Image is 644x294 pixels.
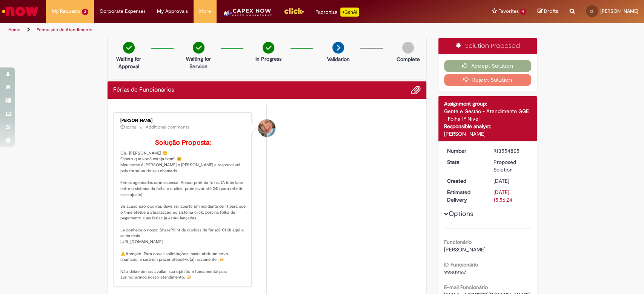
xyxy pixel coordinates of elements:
span: [PERSON_NAME] [444,246,486,253]
span: 99809167 [444,269,466,276]
p: Waiting for Service [180,55,217,70]
time: 22/09/2025 11:56:20 [493,178,509,184]
span: 9 [520,9,526,15]
a: Formulário de Atendimento [37,27,92,33]
img: ServiceNow [1,4,40,19]
p: Olá [PERSON_NAME] 😉 Espero que você esteja bem!! 😊 Meu nome é [PERSON_NAME] e [PERSON_NAME] a res... [120,139,246,280]
button: Add attachments [411,85,421,95]
span: [PERSON_NAME] [600,8,638,14]
span: Drafts [544,8,558,15]
img: img-circle-grey.png [402,42,414,54]
span: My Requests [52,8,80,15]
div: 22/09/2025 11:56:20 [493,177,529,185]
div: Proposed Solution [493,158,529,173]
p: Waiting for Approval [111,55,147,70]
span: CF [590,9,594,14]
p: Validation [327,55,349,63]
div: [PERSON_NAME] [120,118,246,123]
span: More [199,8,211,15]
a: Drafts [538,8,558,15]
button: Accept Solution [444,60,531,72]
button: Reject Solution [444,74,531,86]
div: Padroniza [315,8,359,17]
div: Jacqueline Andrade Galani [258,119,275,137]
p: Complete [396,55,420,63]
div: [PERSON_NAME] [444,130,531,138]
small: Additional comments [146,124,189,130]
img: check-circle-green.png [193,42,204,54]
div: Assignment group: [444,100,531,107]
span: [DATE] [493,178,509,184]
a: Home [8,27,20,33]
b: E-mail Funcionário [444,284,488,291]
dt: State [441,158,488,166]
img: check-circle-green.png [123,42,135,54]
h2: Férias de Funcionários Ticket history [113,87,174,93]
span: My Approvals [157,8,188,15]
img: check-circle-green.png [263,42,274,54]
dt: Number [441,147,488,155]
div: Gente e Gestão - Atendimento GGE - Folha 1º Nível [444,107,531,122]
ul: Page breadcrumbs [6,23,424,37]
time: 24/09/2025 15:14:54 [126,125,136,130]
div: [DATE] 15:56:24 [493,188,529,204]
div: Responsible analyst: [444,122,531,130]
p: +GenAi [340,8,359,17]
img: arrow-next.png [332,42,344,54]
span: [DATE] [126,125,136,130]
dt: Estimated Delivery [441,188,488,204]
b: Solução Proposta: [155,138,211,147]
span: Corporate Expenses [100,8,146,15]
b: Funcionário [444,239,472,245]
div: R13554805 [493,147,529,155]
dt: Created [441,177,488,185]
span: Favorites [498,8,518,15]
img: CapexLogo5.png [222,8,272,23]
b: ID Funcionário [444,261,478,268]
div: Solution Proposed [438,38,537,54]
p: In Progress [255,55,281,63]
span: 2 [82,9,88,15]
img: click_logo_yellow_360x200.png [284,5,304,17]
